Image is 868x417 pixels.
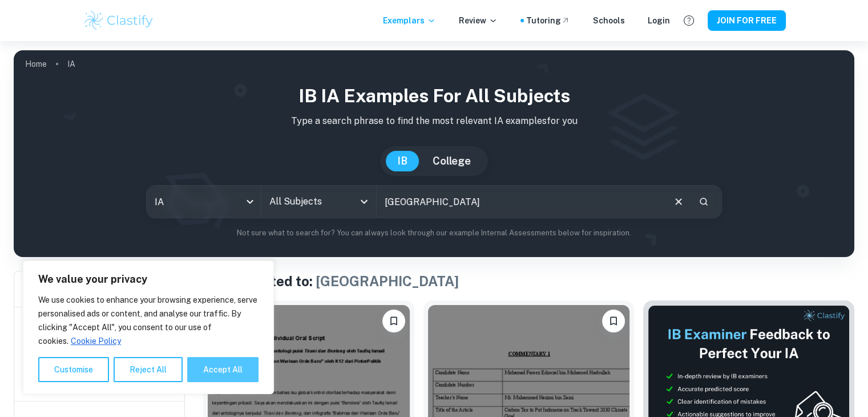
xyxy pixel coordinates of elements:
button: Help and Feedback [679,11,699,30]
button: Search [694,192,713,211]
a: Schools [593,14,625,27]
p: We value your privacy [38,272,259,286]
p: Review [459,14,498,27]
h1: IB IA examples for all subjects [23,82,845,110]
p: We use cookies to enhance your browsing experience, serve personalised ads or content, and analys... [38,293,259,348]
img: Clastify logo [83,9,155,32]
button: Customise [38,357,109,382]
p: IA [67,58,75,70]
span: [GEOGRAPHIC_DATA] [316,273,459,289]
div: IA [147,186,261,218]
button: Clear [668,191,689,212]
button: College [421,151,482,171]
button: Please log in to bookmark exemplars [382,310,405,332]
button: Reject All [114,357,183,382]
p: Not sure what to search for? You can always look through our example Internal Assessments below f... [23,227,845,239]
p: Type a search phrase to find the most relevant IA examples for you [23,114,845,128]
button: Accept All [187,357,259,382]
button: IB [386,151,419,171]
button: JOIN FOR FREE [708,10,786,31]
p: Exemplars [383,14,436,27]
img: profile cover [14,50,854,257]
a: Cookie Policy [70,336,122,346]
a: Home [25,56,47,72]
div: We value your privacy [23,260,274,394]
a: Tutoring [526,14,570,27]
h1: All IAs related to: [203,271,854,291]
a: Login [648,14,670,27]
input: E.g. player arrangements, enthalpy of combustion, analysis of a big city... [377,186,663,218]
button: Open [356,194,372,210]
button: Please log in to bookmark exemplars [602,310,625,332]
